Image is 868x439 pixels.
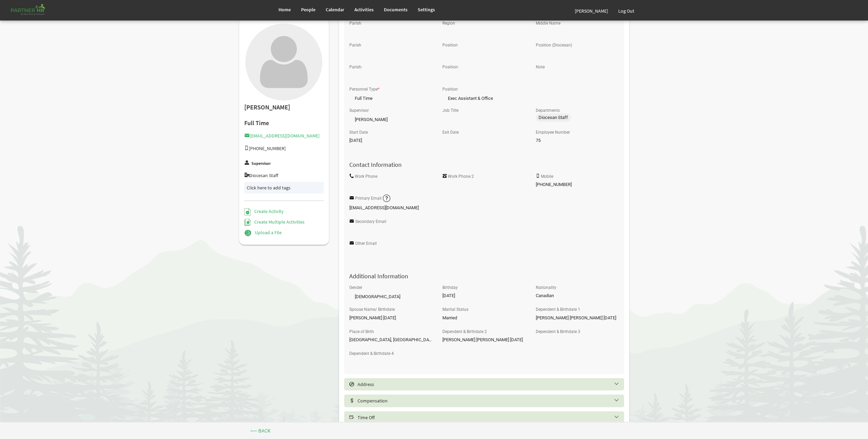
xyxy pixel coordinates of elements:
[278,6,291,13] span: Home
[349,351,394,356] label: Dependent & Birthdate 4
[448,174,474,179] label: Work Phone 2
[251,161,271,166] label: Supervisor
[349,382,354,387] span: Select
[442,285,458,290] label: Birthday
[247,184,322,191] div: Click here to add tags
[349,285,362,290] label: Gender
[355,196,381,201] label: Primary Email
[349,87,378,92] label: Personnel Type
[442,87,458,92] label: Position
[442,21,455,26] label: Region
[349,307,395,312] label: Spouse Name/ Birthdate
[613,1,639,21] a: Log Out
[349,108,369,113] label: Supervisor
[349,21,361,26] label: Parish
[349,382,629,387] h5: Address
[244,219,251,226] img: Create Multiple Activities
[344,273,624,280] h4: Additional Information
[418,6,435,13] span: Settings
[442,307,468,312] label: Marital Status
[442,130,459,135] label: Exit Date
[349,43,361,48] label: Parish
[536,285,556,290] label: Nationality
[244,229,251,237] img: Upload a File
[536,307,580,312] label: Dependent & Birthdate 1
[349,130,368,135] label: Start Date
[349,398,629,403] h5: Compensation
[349,65,362,69] label: Parish:
[349,330,374,334] label: Place of Birth
[536,21,560,26] label: Middle Name
[244,104,324,111] h2: [PERSON_NAME]
[244,219,305,225] a: Create Multiple Activities
[355,241,377,246] label: Other Email
[536,43,572,48] label: Position (Diocesan)
[384,6,407,13] span: Documents
[536,114,571,122] span: Diocesan Staff
[244,208,284,214] a: Create Activity
[442,43,458,48] label: Position
[349,415,354,420] span: Select
[354,6,374,13] span: Activities
[301,6,315,13] span: People
[536,130,570,135] label: Employee Number
[539,115,569,120] span: Diocesan Staff
[355,174,377,179] label: Work Phone
[442,65,459,69] label: Position:
[244,173,324,178] h5: Diocesan Staff
[244,146,324,151] h5: [PHONE_NUMBER]
[344,161,624,168] h4: Contact Information
[244,133,320,139] a: [EMAIL_ADDRESS][DOMAIN_NAME]
[244,208,251,215] img: Create Activity
[326,6,344,13] span: Calendar
[244,120,324,127] h4: Full Time
[244,229,282,236] a: Upload a File
[536,108,560,113] label: Departments
[536,330,580,334] label: Dependent & Birthdate 3
[442,330,487,334] label: Dependent & Birthdate 2
[570,1,613,21] a: [PERSON_NAME]
[383,194,391,203] img: question-sm.png
[355,219,386,224] label: Secondary Email
[442,108,458,113] label: Job Title
[349,415,629,420] h5: Time Off
[536,65,545,69] label: Note
[245,24,322,101] img: User with no profile picture
[349,398,354,403] span: Select
[541,174,553,179] label: Mobile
